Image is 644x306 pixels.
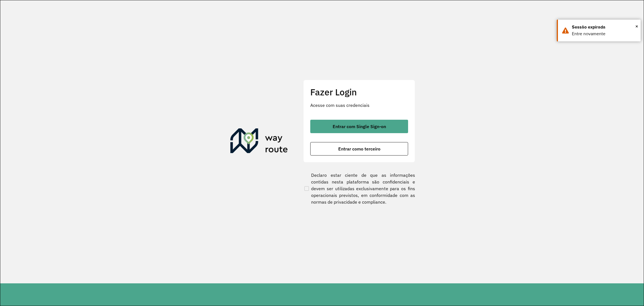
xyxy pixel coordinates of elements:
div: Entre novamente [572,30,636,37]
label: Declaro estar ciente de que as informações contidas nesta plataforma são confidenciais e devem se... [303,172,415,205]
button: Close [635,22,638,30]
span: Entrar com Single Sign-on [333,124,386,129]
span: Entrar como terceiro [338,147,380,151]
img: Roteirizador AmbevTech [230,128,288,155]
p: Acesse com suas credenciais [310,102,408,109]
div: Sessão expirada [572,24,636,30]
button: button [310,120,408,133]
span: × [635,22,638,30]
h2: Fazer Login [310,87,408,97]
button: button [310,142,408,156]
